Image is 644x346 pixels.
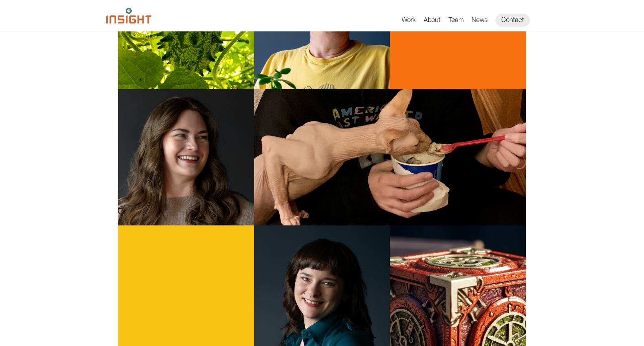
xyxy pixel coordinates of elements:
[402,14,538,27] nav: primary navigation menu
[424,16,440,27] a: About
[448,16,464,27] a: Team
[471,16,488,27] a: News
[106,8,151,24] img: Insight Marketing Design
[402,16,416,27] a: Work
[118,89,526,225] a: Katrina Vyborny
[495,14,530,27] a: Contact
[118,89,254,225] img: Katrina Vyborny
